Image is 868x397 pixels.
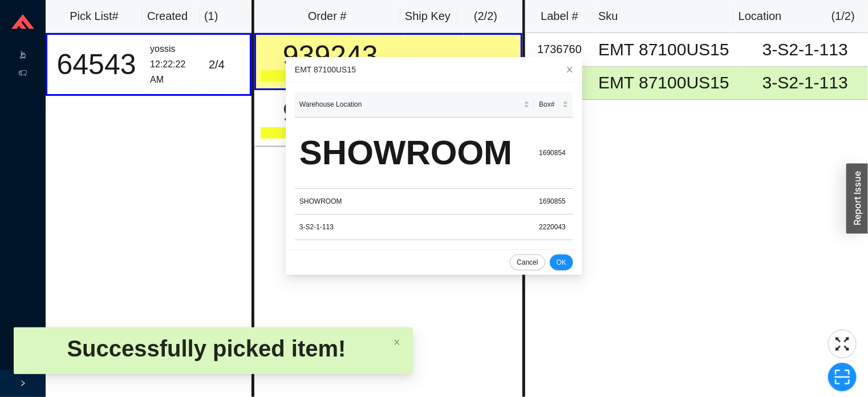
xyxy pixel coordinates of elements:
[539,99,560,110] span: Box#
[557,257,566,268] span: OK
[534,189,573,214] td: 1690855
[295,92,534,118] th: Warehouse Location sortable
[534,92,573,118] th: Box# sortable
[598,41,738,58] div: EMT 87100US15
[566,66,574,74] span: close
[261,99,401,127] div: 938122
[534,214,573,240] td: 2220043
[832,7,855,26] div: ( 1 / 2 )
[739,7,782,26] div: Location
[409,52,459,71] div: 529248
[299,124,530,181] div: SHOWROOM
[530,40,589,59] div: 1736760
[52,50,141,79] div: 64543
[150,57,200,87] div: 12:22:22 AM
[829,335,856,353] span: fullscreen
[261,42,401,70] div: 939243
[517,257,538,268] span: Cancel
[829,368,856,386] span: scan
[747,74,863,91] div: 3-S2-1-113
[295,63,573,76] div: EMT 87100US15
[747,41,863,58] div: 3-S2-1-113
[828,363,857,391] button: scan
[394,339,400,346] span: close
[462,7,510,26] div: ( 2 / 2 )
[299,196,530,207] div: SHOWROOM
[598,74,738,91] div: EMT 87100US15
[261,127,401,139] div: Ground
[534,118,573,189] td: 1690854
[828,330,857,358] button: fullscreen
[261,70,401,82] div: Ground
[299,221,530,233] div: 3-S2-1-113
[150,42,200,57] div: yossis
[557,57,582,82] button: Close
[299,99,521,110] span: Warehouse Location
[510,254,545,270] button: Cancel
[23,334,390,363] div: Successfully picked item!
[468,52,516,71] div: 1 / 2
[209,55,245,74] div: 2 / 4
[550,254,573,270] button: OK
[204,7,241,26] div: ( 1 )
